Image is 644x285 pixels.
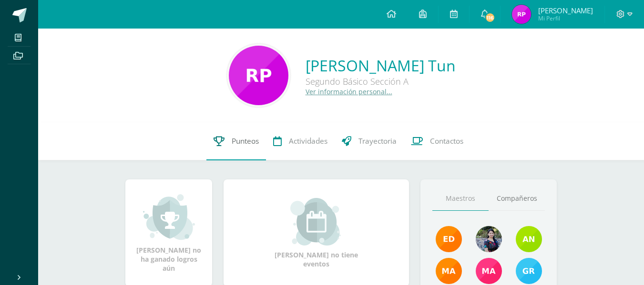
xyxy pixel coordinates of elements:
span: Mi Perfil [538,14,593,22]
a: Maestros [432,187,489,211]
span: Actividades [289,136,327,146]
a: Compañeros [489,187,545,211]
img: achievement_small.png [143,193,195,241]
a: Trayectoria [335,122,404,160]
a: [PERSON_NAME] Tun [306,55,456,76]
img: f750a50862634e744004a5f7dd2a9141.png [229,46,288,105]
img: 9b17679b4520195df407efdfd7b84603.png [476,226,502,252]
span: 116 [485,12,495,23]
a: Punteos [206,122,266,160]
a: Ver información personal... [306,87,392,96]
a: Actividades [266,122,335,160]
img: event_small.png [290,198,342,246]
a: Contactos [404,122,470,160]
img: b7ce7144501556953be3fc0a459761b8.png [516,258,542,284]
img: 560278503d4ca08c21e9c7cd40ba0529.png [436,258,462,284]
span: [PERSON_NAME] [538,6,593,15]
span: Contactos [430,136,463,146]
img: 612d8540f47d75f38da33de7c34a2a03.png [512,5,531,24]
div: [PERSON_NAME] no ha ganado logros aún [135,193,203,273]
span: Trayectoria [358,136,397,146]
div: Segundo Básico Sección A [306,76,456,87]
div: [PERSON_NAME] no tiene eventos [269,198,364,268]
img: e6b27947fbea61806f2b198ab17e5dde.png [516,226,542,252]
span: Punteos [232,136,259,146]
img: 7766054b1332a6085c7723d22614d631.png [476,258,502,284]
img: f40e456500941b1b33f0807dd74ea5cf.png [436,226,462,252]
